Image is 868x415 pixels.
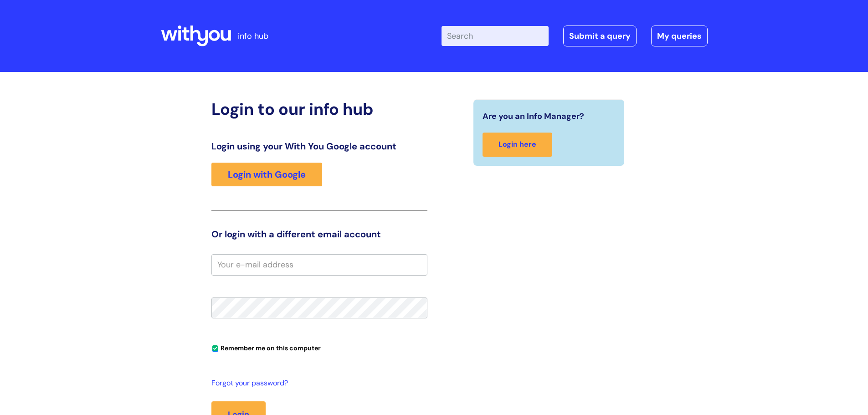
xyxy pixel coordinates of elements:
p: info hub [238,29,268,43]
input: Remember me on this computer [212,346,218,352]
label: Remember me on this computer [211,342,321,352]
a: Submit a query [563,26,637,46]
h2: Login to our info hub [211,99,427,119]
input: Search [442,26,549,46]
a: My queries [651,26,708,46]
div: You can uncheck this option if you're logging in from a shared device [211,340,427,355]
h3: Or login with a different email account [211,229,427,240]
h3: Login using your With You Google account [211,141,427,152]
a: Forgot your password? [211,377,423,390]
a: Login with Google [211,163,322,186]
input: Your e-mail address [211,254,427,275]
a: Login here [483,133,552,157]
span: Are you an Info Manager? [483,109,584,123]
